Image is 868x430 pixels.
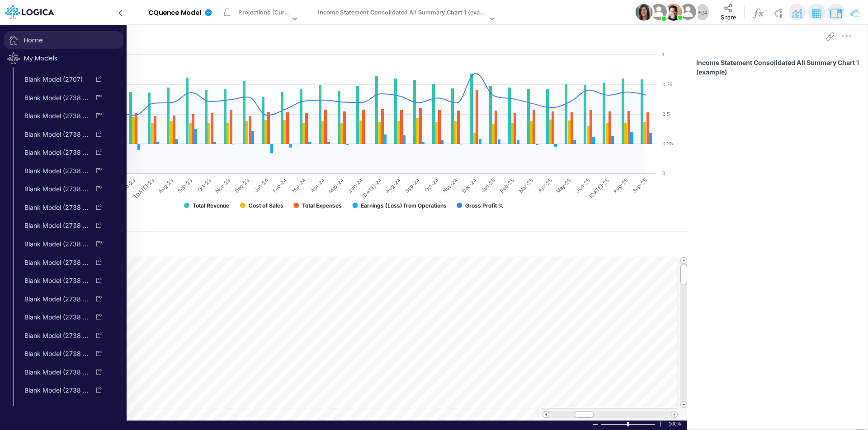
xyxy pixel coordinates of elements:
img: User Image Icon [678,2,698,22]
span: Home [4,31,123,49]
text: [DATE]-23 [133,177,156,199]
span: + 24 [698,9,707,15]
text: Oct-23 [196,177,212,193]
a: Blank Model (2738 - partition test 3) (copy) [DATE]T13:02:10UTC (copy) [DATE]T17:51:07UTC [18,273,90,288]
div: Zoom [627,422,629,426]
text: 0.5 [662,111,670,117]
text: 0.25 [662,140,673,147]
text: Aug-25 [612,177,629,194]
text: Jan-24 [253,177,269,194]
span: 100% [669,421,682,427]
a: Blank Model (2738 - partition test 3) (copy) [DATE]T13:02:10UTC (copy) [DATE]T17:50:47UTC [18,255,90,270]
a: Blank Model (2707) [18,72,90,87]
div: Zoom [600,421,657,427]
text: Dec-24 [461,177,477,194]
a: Blank Model (2738 - partition test 3) (copy) [DATE]T13:02:10UTC (copy) [DATE]T18:09:14UTC [18,347,90,361]
text: Total Expenses [302,202,342,209]
a: Blank Model (2738 - partition test 3) (copy) [DATE]T13:02:10UTC (copy) [DATE]T17:48:40UTC [18,237,90,251]
a: Blank Model (2738 - partition test 3) (copy) [DATE]T13:02:10UTC (copy) [DATE]T18:07:12UTC [18,328,90,343]
b: CQuence Model [148,9,201,17]
div: Income Statement Consolidated All Summary Chart 1 (example) [318,8,487,18]
a: Blank Model (2738 - partition test 3) (copy) [DATE]T13:02:10UTC (copy) [DATE]T17:47:16UTC [18,218,90,233]
a: Blank Model (2738 - partition test 2) [18,91,90,105]
text: Cost of Sales [249,202,283,209]
span: Click to sort models list by update time order [4,49,126,67]
a: Blank Model (2738 - partition test 3) (copy ok?) [DATE]T13:02:10UTC (copy) [DATE]T20:12:48UTC [18,109,90,123]
a: Blank Model (2738 - partition test 3) (copy) [DATE]T13:02:10UTC (copy) [DATE]T17:59:36UTC [18,310,90,324]
img: User Image Icon [665,4,682,21]
text: Nov-23 [214,177,231,194]
a: Blank Model (2738 - partition test 3) (copy) [DATE]T13:02:10UTC (copy) [DATE]T18:50:16UTC [18,365,90,379]
a: Blank Model (2738 - partition test 3) (copy) [DATE]T13:02:10UTC (copy) [DATE]T17:29:38UTC [18,164,90,178]
a: Blank Model (2738 - partition test 3) (copy) [DATE]T13:02:10UTC (copy) [DATE]T17:41:32UTC [18,182,90,196]
text: Jun-23 [120,177,137,194]
span: Income Statement Consolidated All Summary Chart 1 (example) [696,58,862,77]
text: [DATE]-24 [361,177,383,199]
text: Apr-25 [537,177,553,194]
a: Blank Model (2738 - partition test 3) (copy) [DATE]T13:02:10UTC (copy) [DATE]T18:50:16UTC (copy) ... [18,383,90,398]
a: Blank Model (2738 - partition test 3) (copy) [DATE]T13:02:10UTC [18,127,90,142]
span: Share [721,14,736,20]
button: Share [713,1,744,23]
div: Projections (Current) [238,8,289,18]
text: Sep-25 [631,177,648,194]
input: Type a title here [8,28,590,46]
text: Dec-23 [233,177,250,194]
a: Blank Model (2738 - partition test 3) (copy) [DATE]T13:02:10UTC (copy) [DATE]T17:51:21UTC [18,292,90,306]
text: Aug-24 [384,177,402,194]
text: Aug-23 [157,177,175,194]
text: May-24 [327,177,345,194]
div: Zoom Out [592,421,599,428]
text: 0 [662,170,665,176]
input: Type a title here [8,236,490,254]
text: 1 [662,51,664,58]
text: Jan-25 [480,177,497,194]
img: User Image Icon [636,4,653,21]
text: Nov-24 [441,177,458,194]
text: Jun-25 [575,177,591,194]
text: Gross Profit % [465,202,504,209]
a: Blank Model (2738 - partition test 3) (copy) [DATE]T13:02:10UTC (copy) [DATE]T18:54:48UTC [18,402,90,416]
text: May-25 [555,177,572,194]
a: Blank Model (2738 - partition test 3) (copy) [DATE]T13:02:10UTC (copy) [DATE]T17:46:11UTC [18,200,90,215]
text: Total Revenue [193,202,229,209]
text: Earnings (Loss) from Operations [361,202,447,209]
img: User Image Icon [649,2,669,22]
text: Feb-24 [271,177,288,194]
text: Jun-24 [347,177,364,194]
text: Oct-24 [424,177,440,193]
text: 0.75 [662,81,673,88]
div: Zoom level [669,421,682,427]
text: Apr-24 [310,177,326,194]
a: Blank Model (2738 - partition test 3) (copy) [DATE]T13:02:10UTC (copy) [DATE]T17:02:06UTC [18,145,90,160]
text: Sep-23 [176,177,193,194]
text: Mar-24 [290,177,307,194]
text: Feb-25 [499,177,515,194]
text: [DATE]-25 [588,177,610,199]
div: Zoom In [657,421,664,427]
text: Mar-25 [518,177,534,194]
text: Sep-24 [404,177,420,194]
